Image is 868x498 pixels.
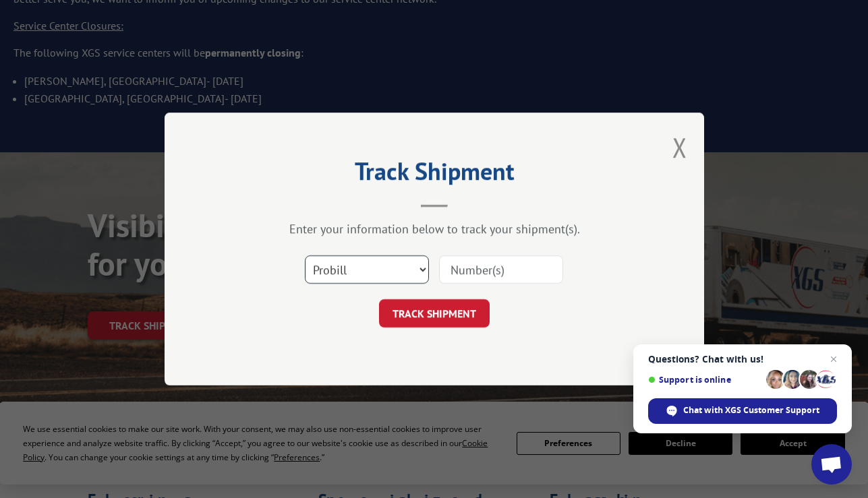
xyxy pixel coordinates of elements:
[232,221,637,237] div: Enter your information below to track your shipment(s).
[648,375,761,385] span: Support is online
[439,255,563,284] input: Number(s)
[379,299,490,328] button: TRACK SHIPMENT
[648,398,837,424] span: Chat with XGS Customer Support
[648,354,837,365] span: Questions? Chat with us!
[811,444,852,485] a: Open chat
[232,162,637,187] h2: Track Shipment
[683,404,819,416] span: Chat with XGS Customer Support
[672,129,687,165] button: Close modal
